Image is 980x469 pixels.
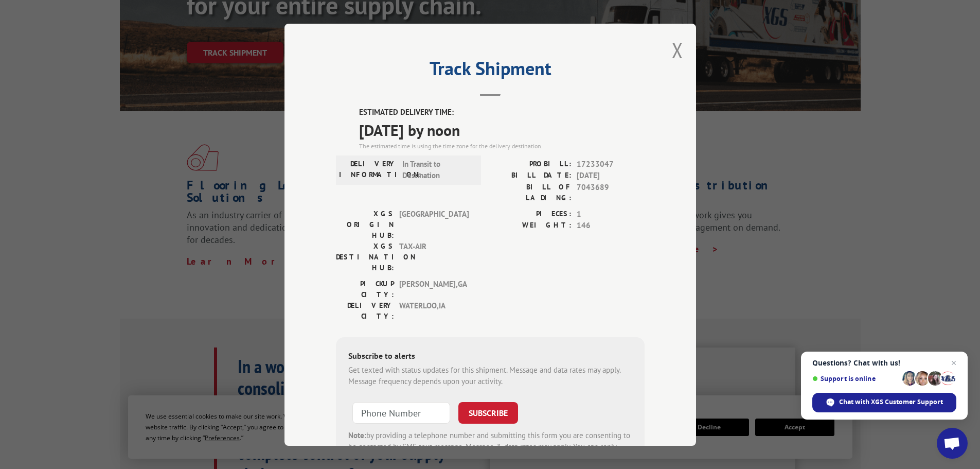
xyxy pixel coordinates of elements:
[948,357,960,369] span: Close chat
[348,364,632,387] div: Get texted with status updates for this shipment. Message and data rates may apply. Message frequ...
[490,181,572,203] label: BILL OF LADING:
[336,208,394,240] label: XGS ORIGIN HUB:
[937,428,968,459] div: Open chat
[577,170,645,182] span: [DATE]
[577,158,645,170] span: 17233047
[672,37,683,64] button: Close modal
[490,170,572,182] label: BILL DATE:
[577,208,645,220] span: 1
[399,278,469,300] span: [PERSON_NAME] , GA
[812,393,956,412] div: Chat with XGS Customer Support
[458,402,518,423] button: SUBSCRIBE
[812,375,899,383] span: Support is online
[399,240,469,273] span: TAX-AIR
[812,359,956,367] span: Questions? Chat with us!
[359,118,645,141] span: [DATE] by noon
[490,158,572,170] label: PROBILL:
[348,430,366,440] strong: Note:
[336,278,394,300] label: PICKUP CITY:
[577,220,645,232] span: 146
[839,397,943,407] span: Chat with XGS Customer Support
[336,300,394,321] label: DELIVERY CITY:
[359,107,645,118] label: ESTIMATED DELIVERY TIME:
[399,208,469,240] span: [GEOGRAPHIC_DATA]
[402,158,472,181] span: In Transit to Destination
[336,240,394,273] label: XGS DESTINATION HUB:
[339,158,397,181] label: DELIVERY INFORMATION:
[348,429,632,464] div: by providing a telephone number and submitting this form you are consenting to be contacted by SM...
[336,61,645,81] h2: Track Shipment
[359,141,645,150] div: The estimated time is using the time zone for the delivery destination.
[490,208,572,220] label: PIECES:
[352,402,450,423] input: Phone Number
[399,300,469,321] span: WATERLOO , IA
[490,220,572,232] label: WEIGHT:
[577,181,645,203] span: 7043689
[348,349,632,364] div: Subscribe to alerts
